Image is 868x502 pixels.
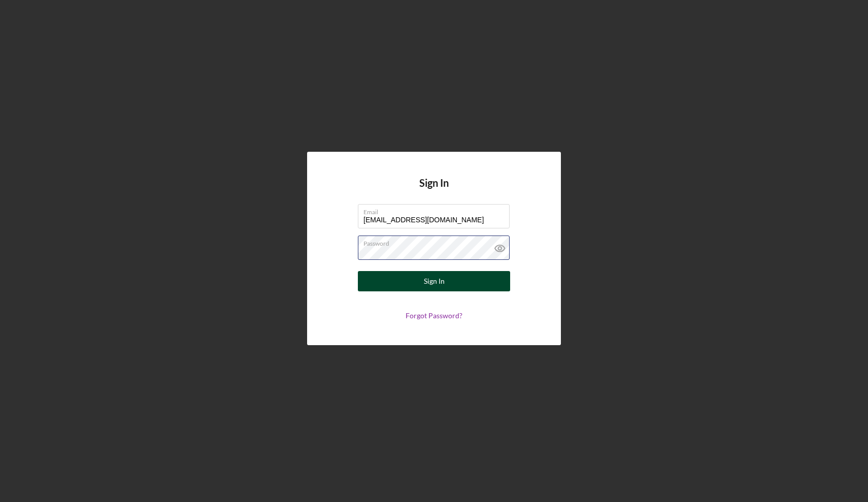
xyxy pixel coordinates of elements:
[419,177,449,204] h4: Sign In
[406,311,462,320] a: Forgot Password?
[424,271,445,291] div: Sign In
[358,271,510,291] button: Sign In
[363,236,510,247] label: Password
[363,205,510,216] label: Email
